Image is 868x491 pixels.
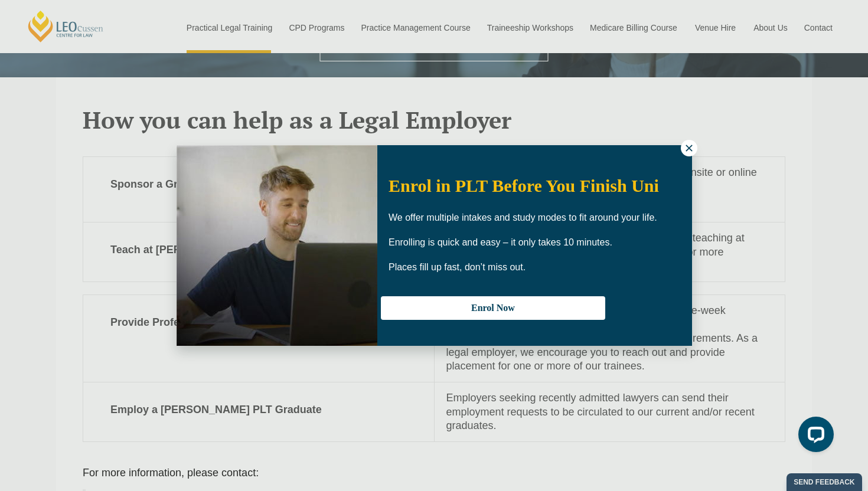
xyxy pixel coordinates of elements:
[389,212,657,222] span: We offer multiple intakes and study modes to fit around your life.
[789,412,838,461] iframe: LiveChat chat widget
[381,296,605,320] button: Enrol Now
[177,145,377,346] img: Woman in yellow blouse holding folders looking to the right and smiling
[389,262,526,272] span: Places fill up fast, don’t miss out.
[389,237,612,247] span: Enrolling is quick and easy – it only takes 10 minutes.
[681,140,697,156] button: Close
[389,176,659,195] span: Enrol in PLT Before You Finish Uni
